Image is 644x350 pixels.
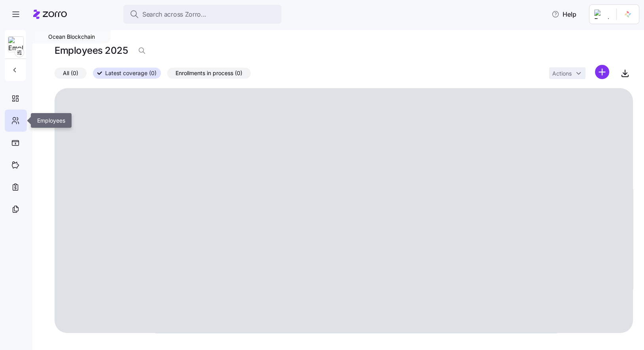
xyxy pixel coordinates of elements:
button: Search across Zorro... [123,5,281,24]
button: Help [545,6,583,22]
svg: add icon [595,65,609,79]
img: Employer logo [8,37,23,53]
span: Latest coverage (0) [105,68,157,78]
span: Help [551,9,576,19]
img: Employer logo [594,9,610,19]
img: 5711ede7-1a95-4d76-b346-8039fc8124a1-1741415864132.png [621,8,634,21]
button: Actions [549,67,585,79]
div: Ocean Blockchain [32,30,111,44]
span: All (0) [63,68,78,78]
h1: Employees 2025 [55,44,128,57]
span: Actions [552,71,572,76]
span: Search across Zorro... [142,9,206,19]
span: Enrollments in process (0) [176,68,242,78]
